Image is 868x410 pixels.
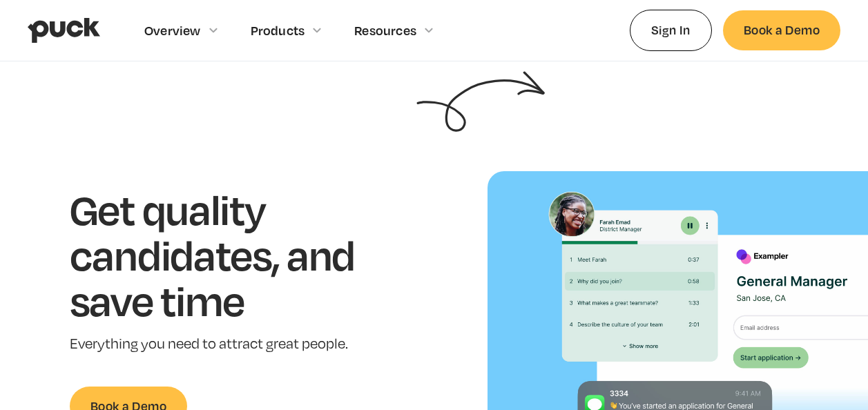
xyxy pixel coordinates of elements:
a: Sign In [630,10,712,50]
div: Overview [144,23,201,38]
div: Products [251,23,305,38]
h1: Get quality candidates, and save time [70,186,398,322]
a: Book a Demo [723,10,840,50]
div: Resources [354,23,416,38]
p: Everything you need to attract great people. [70,334,398,354]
